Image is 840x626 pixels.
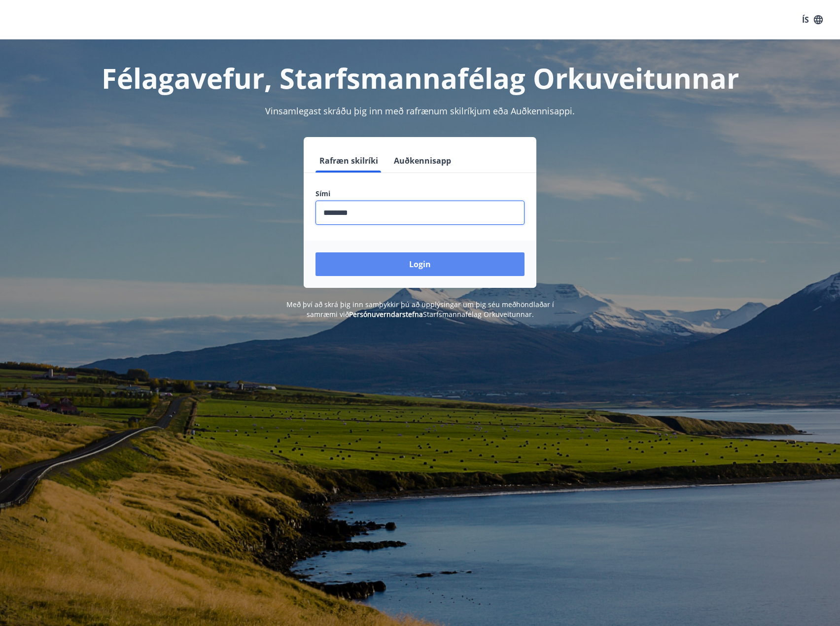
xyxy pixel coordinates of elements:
[286,300,554,319] span: Með því að skrá þig inn samþykkir þú að upplýsingar um þig séu meðhöndlaðar í samræmi við Starfsm...
[77,59,763,97] h1: Félagavefur, Starfsmannafélag Orkuveitunnar
[315,149,382,173] button: Rafræn skilríki
[349,310,423,319] a: Persónuverndarstefna
[265,105,575,117] span: Vinsamlegast skráðu þig inn með rafrænum skilríkjum eða Auðkennisappi.
[315,252,525,276] button: Login
[797,11,828,29] button: ÍS
[315,189,525,199] label: Sími
[390,149,455,173] button: Auðkennisapp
